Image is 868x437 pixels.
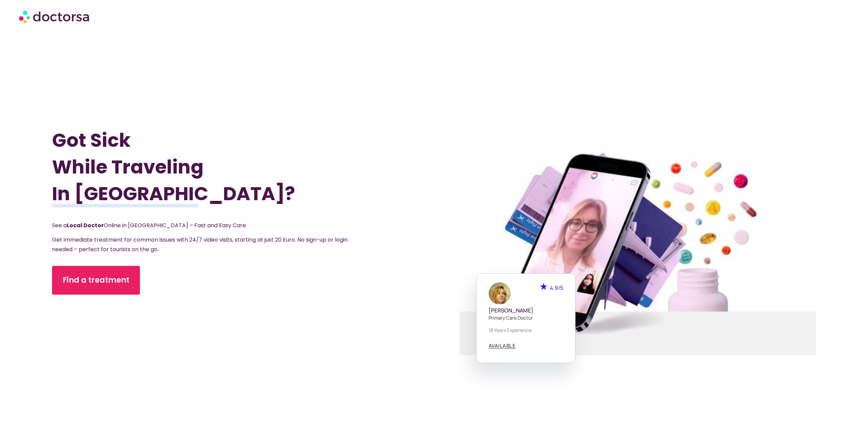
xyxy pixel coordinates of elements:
[489,314,563,321] p: Primary care doctor
[489,307,563,314] h5: [PERSON_NAME]
[63,275,129,286] span: Find a treatment
[52,221,247,229] span: See a Online in [GEOGRAPHIC_DATA] – Fast and Easy Care.
[489,326,563,334] p: 18 years experience
[550,284,563,292] span: 4.9/5
[52,266,140,295] a: Find a treatment
[67,221,104,229] strong: Local Doctor
[52,127,377,207] h1: Got Sick While Traveling In [GEOGRAPHIC_DATA]?
[489,343,516,349] a: AVAILABLE
[52,236,348,253] span: Get immediate treatment for common issues with 24/7 video visits, starting at just 20 Euro. No si...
